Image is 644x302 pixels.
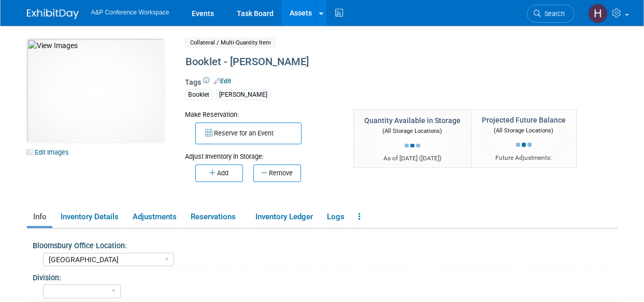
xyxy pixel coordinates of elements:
[91,9,169,16] span: A&P Conference Workspace
[421,155,439,162] span: [DATE]
[541,10,565,18] span: Search
[321,208,350,226] a: Logs
[184,208,247,226] a: Reservations
[364,115,461,126] div: Quantity Available in Storage
[27,9,79,19] img: ExhibitDay
[482,115,566,125] div: Projected Future Balance
[33,238,621,251] div: Bloomsbury Office Location:
[185,109,338,119] div: Make Reservation:
[195,123,302,144] button: Reserve for an Event
[482,125,566,135] div: (All Storage Locations)
[185,144,338,161] div: Adjust Inventory in Storage:
[185,89,212,100] div: Booklet
[182,53,574,71] div: Booklet - [PERSON_NAME]
[214,78,231,85] a: Edit
[249,208,319,226] a: Inventory Ledger
[405,144,420,148] img: loading...
[185,37,276,48] span: Collateral / Multi-Quantity Item
[27,208,52,226] a: Info
[364,154,461,163] div: As of [DATE] ( )
[527,5,575,23] a: Search
[364,126,461,135] div: (All Storage Locations)
[54,208,124,226] a: Inventory Details
[253,164,301,182] button: Remove
[516,143,532,147] img: loading...
[27,39,164,142] img: View Images
[588,4,608,23] img: Hannah Siegel
[482,154,566,162] div: Future Adjustments:
[33,270,621,283] div: Division:
[27,146,73,159] a: Edit Images
[126,208,182,226] a: Adjustments
[195,164,243,182] button: Add
[185,77,574,107] div: Tags
[216,89,270,100] div: [PERSON_NAME]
